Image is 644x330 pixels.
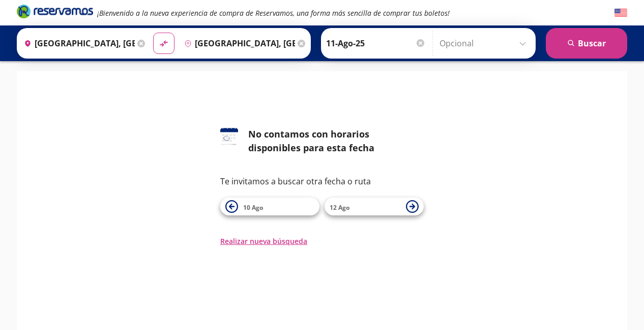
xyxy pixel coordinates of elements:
input: Buscar Destino [180,31,295,56]
button: English [614,7,627,19]
span: 12 Ago [330,203,349,212]
a: Brand Logo [17,4,93,22]
i: Brand Logo [17,4,93,19]
button: 12 Ago [325,198,424,215]
em: ¡Bienvenido a la nueva experiencia de compra de Reservamos, una forma más sencilla de comprar tus... [97,8,450,18]
input: Buscar Origen [20,31,135,56]
button: Realizar nueva búsqueda [220,236,307,246]
span: 10 Ago [243,203,263,212]
p: Te invitamos a buscar otra fecha o ruta [220,175,424,187]
div: No contamos con horarios disponibles para esta fecha [248,127,424,155]
button: 10 Ago [220,198,319,215]
input: Elegir Fecha [326,31,426,56]
input: Opcional [440,31,531,56]
button: Buscar [546,28,627,59]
